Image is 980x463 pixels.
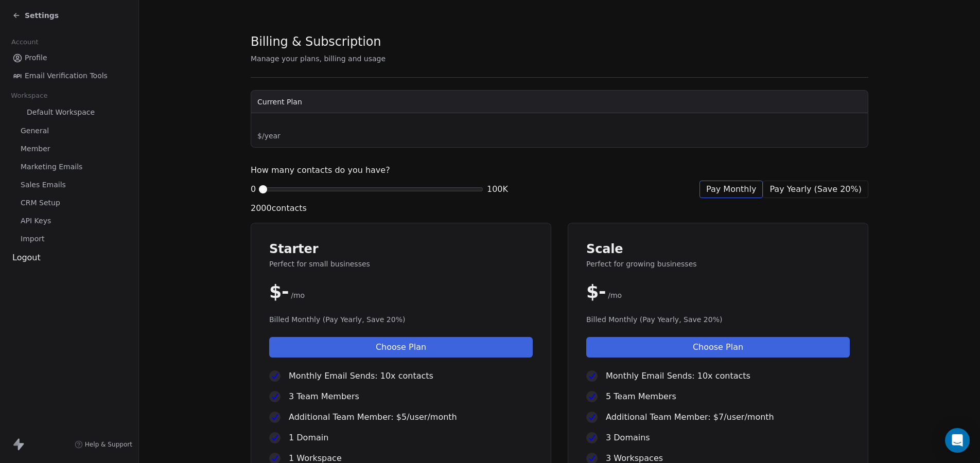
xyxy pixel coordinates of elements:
[8,67,130,84] a: Email Verification Tools
[291,290,305,300] span: /mo
[586,281,606,302] span: $ -
[251,55,386,63] span: Manage your plans, billing and usage
[606,411,774,423] span: Additional Team Member: $7/user/month
[25,10,59,21] span: Settings
[251,164,390,176] span: How many contacts do you have?
[8,176,130,193] a: Sales Emails
[7,34,43,50] span: Account
[257,131,804,141] span: $ / year
[85,440,132,449] span: Help & Support
[251,202,307,215] span: 2000 contacts
[606,370,750,382] span: Monthly Email Sends: 10x contacts
[586,314,850,325] span: Billed Monthly (Pay Yearly, Save 20%)
[8,49,130,66] a: Profile
[487,183,508,195] span: 100K
[8,140,130,157] a: Member
[25,52,47,63] span: Profile
[269,337,533,358] button: Choose Plan
[27,107,95,117] span: Default Workspace
[251,91,868,113] th: Current Plan
[289,370,433,382] span: Monthly Email Sends: 10x contacts
[25,70,108,81] span: Email Verification Tools
[269,281,289,302] span: $ -
[7,88,52,103] span: Workspace
[269,241,533,257] span: Starter
[251,34,381,49] span: Billing & Subscription
[21,162,82,172] span: Marketing Emails
[251,183,256,195] span: 0
[8,194,130,211] a: CRM Setup
[945,428,970,453] div: Open Intercom Messenger
[289,432,328,444] span: 1 Domain
[586,241,850,257] span: Scale
[706,183,756,195] span: Pay Monthly
[769,183,862,195] span: Pay Yearly (Save 20%)
[21,216,51,226] span: API Keys
[608,290,622,300] span: /mo
[21,126,49,136] span: General
[269,259,533,269] span: Perfect for small businesses
[8,122,130,139] a: General
[586,259,850,269] span: Perfect for growing businesses
[21,234,44,244] span: Import
[606,432,650,444] span: 3 Domains
[8,212,130,229] a: API Keys
[75,440,132,449] a: Help & Support
[8,252,130,264] div: Logout
[21,180,66,190] span: Sales Emails
[8,158,130,175] a: Marketing Emails
[606,390,676,403] span: 5 Team Members
[269,314,533,325] span: Billed Monthly (Pay Yearly, Save 20%)
[289,411,457,423] span: Additional Team Member: $5/user/month
[289,390,359,403] span: 3 Team Members
[586,337,850,358] button: Choose Plan
[21,198,60,208] span: CRM Setup
[21,144,50,154] span: Member
[8,230,130,247] a: Import
[12,10,59,21] a: Settings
